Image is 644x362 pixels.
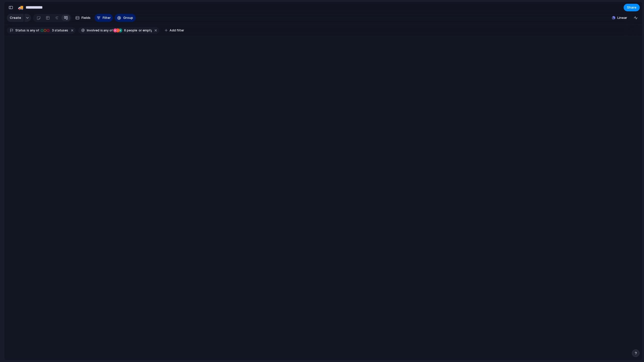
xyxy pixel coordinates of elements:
button: 3 statuses [39,28,69,33]
span: is [100,28,103,33]
span: Status [15,28,26,33]
span: Filter [103,15,111,20]
button: Filter [95,14,113,22]
span: people [123,28,137,33]
span: Group [123,15,133,20]
span: Fields [82,15,91,20]
span: or empty [138,28,152,33]
button: Add filter [162,27,187,34]
button: Share [624,4,640,11]
button: 🚚 [17,4,25,12]
span: Create [10,15,21,20]
button: isany of [26,28,40,33]
button: Create [7,14,24,22]
button: isany of [99,28,114,33]
span: any of [103,28,113,33]
button: Fields [73,14,93,22]
span: Share [627,5,636,10]
button: Linear [610,14,629,22]
span: any of [29,28,39,33]
button: 6 peopleor empty [113,28,153,33]
span: 6 [123,28,127,32]
span: 3 [51,28,55,32]
span: Linear [617,15,627,20]
span: Involved [87,28,99,33]
div: 🚚 [18,4,23,11]
span: Add filter [170,28,184,33]
button: Group [115,14,136,22]
span: is [27,28,29,33]
span: statuses [51,28,68,33]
